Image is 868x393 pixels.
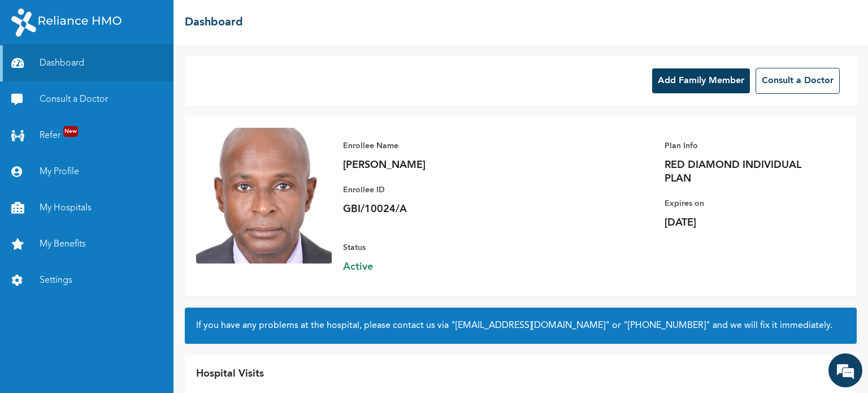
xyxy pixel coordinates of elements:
p: Enrollee Name [343,139,501,153]
p: Expires on [665,197,823,210]
p: RED DIAMOND INDIVIDUAL PLAN [665,158,823,185]
p: [DATE] [665,216,823,230]
span: New [63,126,78,137]
span: Active [343,260,501,274]
button: Consult a Doctor [756,68,840,94]
p: Status [343,241,501,254]
a: "[EMAIL_ADDRESS][DOMAIN_NAME]" [451,321,610,330]
p: Enrollee ID [343,183,501,197]
img: RelianceHMO's Logo [11,8,121,37]
h2: If you have any problems at the hospital, please contact us via or and we will fix it immediately. [196,319,845,332]
p: [PERSON_NAME] [343,158,501,172]
img: Enrollee [196,128,332,264]
a: "[PHONE_NUMBER]" [623,321,710,330]
p: Hospital Visits [196,366,264,382]
h2: Dashboard [185,14,243,31]
button: Add Family Member [652,68,750,93]
p: Plan Info [665,139,823,153]
p: GBI/10024/A [343,202,501,216]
